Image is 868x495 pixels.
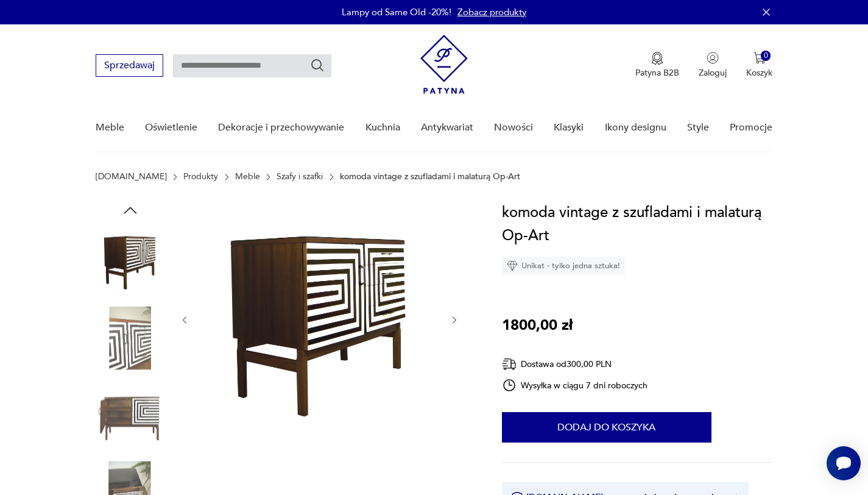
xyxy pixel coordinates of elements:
button: Zaloguj [699,52,727,79]
button: Patyna B2B [635,52,679,79]
a: [DOMAIN_NAME] [96,172,167,182]
button: Sprzedawaj [96,54,163,77]
img: Ikonka użytkownika [707,52,719,64]
a: Oświetlenie [145,104,197,151]
a: Nowości [494,104,533,151]
a: Szafy i szafki [277,172,323,182]
h1: komoda vintage z szufladami i malaturą Op-Art [502,201,773,247]
div: Unikat - tylko jedna sztuka! [502,257,625,275]
img: Ikona dostawy [502,357,517,372]
button: 0Koszyk [746,52,772,79]
a: Zobacz produkty [457,6,526,18]
p: Koszyk [746,67,772,79]
img: Patyna - sklep z meblami i dekoracjami vintage [420,35,468,94]
p: komoda vintage z szufladami i malaturą Op-Art [340,172,520,182]
a: Meble [96,104,124,151]
img: Zdjęcie produktu komoda vintage z szufladami i malaturą Op-Art [96,226,165,295]
img: Ikona medalu [651,52,663,65]
a: Produkty [183,172,218,182]
button: Szukaj [310,58,325,73]
p: Lampy od Same Old -20%! [342,6,451,18]
div: 0 [761,51,771,61]
img: Ikona koszyka [753,52,766,64]
p: Patyna B2B [635,67,679,79]
iframe: Smartsupp widget button [827,446,861,480]
p: Zaloguj [699,67,727,79]
button: Dodaj do koszyka [502,412,711,443]
img: Ikona diamentu [507,260,518,271]
div: Dostawa od 300,00 PLN [502,357,648,372]
a: Ikona medaluPatyna B2B [635,52,679,79]
a: Antykwariat [421,104,473,151]
a: Ikony designu [605,104,666,151]
a: Kuchnia [365,104,400,151]
a: Promocje [730,104,772,151]
img: Zdjęcie produktu komoda vintage z szufladami i malaturą Op-Art [96,381,165,450]
a: Dekoracje i przechowywanie [218,104,344,151]
a: Sprzedawaj [96,62,163,71]
div: Wysyłka w ciągu 7 dni roboczych [502,378,648,393]
a: Klasyki [554,104,584,151]
p: 1800,00 zł [502,314,573,337]
a: Style [687,104,709,151]
img: Zdjęcie produktu komoda vintage z szufladami i malaturą Op-Art [202,201,437,436]
img: Zdjęcie produktu komoda vintage z szufladami i malaturą Op-Art [96,304,165,373]
a: Meble [235,172,260,182]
